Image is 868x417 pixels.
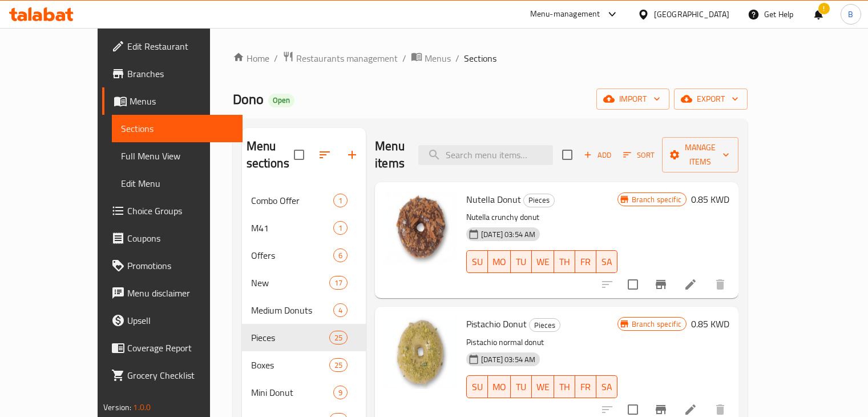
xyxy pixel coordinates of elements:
a: Coupons [102,224,243,252]
span: Branch specific [627,194,686,205]
div: items [333,386,348,399]
a: Restaurants management [282,51,398,66]
a: Menus [102,87,243,115]
button: export [674,89,748,110]
span: Menu disclaimer [127,286,233,300]
p: Nutella crunchy donut [466,210,617,224]
span: Edit Menu [121,177,233,190]
div: New17 [242,269,366,296]
span: [DATE] 03:54 AM [477,354,540,365]
span: Dono [233,86,264,112]
span: Coverage Report [127,341,233,355]
li: / [455,51,459,65]
a: Grocery Checklist [102,362,243,389]
a: Full Menu View [112,142,243,170]
span: Boxes [251,358,329,372]
span: Medium Donuts [251,303,333,317]
a: Coverage Report [102,334,243,362]
span: TH [559,379,571,395]
span: Add [582,149,613,162]
a: Edit menu item [684,278,697,291]
div: Combo Offer1 [242,187,366,214]
div: items [333,303,348,317]
button: MO [488,375,511,398]
button: import [596,89,669,110]
span: 1.0.0 [133,400,151,415]
span: SU [471,254,483,270]
span: FR [580,254,592,270]
h2: Menu sections [247,138,294,172]
div: items [329,276,348,290]
div: items [333,194,348,207]
button: delete [706,271,734,298]
span: Restaurants management [296,51,398,65]
a: Edit Restaurant [102,33,243,60]
button: SA [596,375,617,398]
span: TH [559,254,571,270]
span: MO [492,254,506,270]
button: Add [579,146,616,164]
button: WE [532,250,554,273]
span: Menus [425,51,451,65]
span: FR [580,379,592,395]
span: Offers [251,248,333,262]
span: Sections [464,51,496,65]
button: TH [554,375,575,398]
span: Version: [103,400,131,415]
span: Sort [623,149,655,162]
div: [GEOGRAPHIC_DATA] [654,8,729,21]
span: 9 [334,387,347,398]
span: Pieces [524,194,554,207]
span: Pieces [530,319,560,332]
span: Mini Donut [251,386,333,399]
button: TU [511,250,532,273]
div: items [329,331,348,344]
div: items [329,358,348,372]
button: FR [575,250,596,273]
span: export [683,92,738,106]
span: Sections [121,122,233,135]
span: Full Menu View [121,149,233,163]
a: Promotions [102,252,243,279]
a: Branches [102,60,243,87]
span: SA [601,379,613,395]
span: 1 [334,195,347,206]
div: Pieces [523,194,555,207]
button: Sort [620,146,657,164]
a: Home [233,51,269,65]
input: search [418,145,553,165]
button: SU [466,250,488,273]
h2: Menu items [375,138,405,172]
div: Offers6 [242,242,366,269]
span: Combo Offer [251,194,333,207]
button: MO [488,250,511,273]
span: Choice Groups [127,204,233,218]
p: Pistachio normal donut [466,335,617,350]
span: 25 [330,332,347,343]
a: Choice Groups [102,197,243,224]
a: Edit Menu [112,170,243,197]
span: 4 [334,305,347,316]
div: M411 [242,214,366,242]
button: WE [532,375,554,398]
h6: 0.85 KWD [691,191,729,207]
span: Nutella Donut [466,191,521,208]
a: Menu disclaimer [102,279,243,307]
span: TU [515,379,527,395]
button: TH [554,250,575,273]
div: Pieces [529,318,560,332]
span: B [848,8,853,21]
div: Medium Donuts4 [242,296,366,324]
div: items [333,248,348,262]
span: Pistachio Donut [466,315,527,332]
button: Manage items [662,137,738,173]
span: New [251,276,329,290]
span: Coupons [127,231,233,245]
span: Grocery Checklist [127,368,233,382]
span: Pieces [251,331,329,344]
div: Menu-management [530,7,600,21]
span: M41 [251,221,333,235]
div: Pieces25 [242,324,366,351]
